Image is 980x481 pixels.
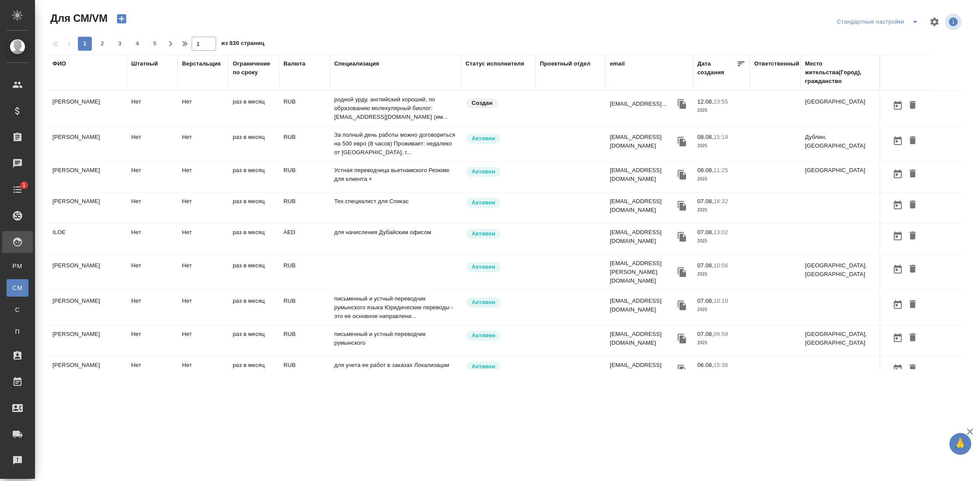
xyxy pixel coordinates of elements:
[465,361,531,373] div: Рядовой исполнитель: назначай с учетом рейтинга
[890,228,905,244] button: Открыть календарь загрузки
[714,262,728,269] p: 10:56
[334,330,457,347] p: письменный и устный переводчик румынского
[697,262,714,269] p: 07.08,
[472,229,495,238] p: Активен
[465,59,524,68] div: Статус исполнителя
[905,261,920,277] button: Удалить
[178,224,228,254] td: Нет
[610,166,675,183] p: [EMAIL_ADDRESS][DOMAIN_NAME]
[148,37,162,51] button: 5
[905,228,920,244] button: Удалить
[11,305,24,314] span: С
[127,93,178,124] td: Нет
[697,206,745,215] p: 2025
[95,39,109,48] span: 2
[127,224,178,254] td: Нет
[610,197,675,215] p: [EMAIL_ADDRESS][DOMAIN_NAME]
[127,257,178,287] td: Нет
[334,166,457,183] p: Устная переводчица вьетнамского Резюме для клиента +
[148,39,162,48] span: 5
[465,133,531,145] div: Рядовой исполнитель: назначай с учетом рейтинга
[11,327,24,336] span: П
[610,330,675,347] p: [EMAIL_ADDRESS][DOMAIN_NAME]
[279,128,330,159] td: RUB
[279,162,330,192] td: RUB
[610,361,675,378] p: [EMAIL_ADDRESS][DOMAIN_NAME]
[465,297,531,308] div: Рядовой исполнитель: назначай с учетом рейтинга
[2,179,33,201] a: 1
[48,11,108,25] span: Для СМ/VM
[334,294,457,321] p: письменный и устный переводчик румынского языка Юридические переводы - это ее основное направлени...
[924,11,945,32] span: Настроить таблицу
[7,323,28,340] a: П
[472,331,495,340] p: Активен
[228,128,279,159] td: раз в месяц
[754,59,799,68] div: Ответственный
[675,230,689,243] button: Скопировать
[890,261,905,277] button: Открыть календарь загрузки
[905,97,920,114] button: Удалить
[714,298,728,304] p: 10:10
[48,292,127,323] td: [PERSON_NAME]
[714,362,728,368] p: 15:36
[48,128,127,159] td: [PERSON_NAME]
[228,224,279,254] td: раз в месяц
[697,167,714,173] p: 08.08,
[472,99,493,107] p: Создан
[465,330,531,342] div: Рядовой исполнитель: назначай с учетом рейтинга
[228,292,279,323] td: раз в месяц
[228,356,279,387] td: раз в месяц
[127,292,178,323] td: Нет
[714,198,728,204] p: 16:32
[113,37,127,51] button: 3
[48,193,127,223] td: [PERSON_NAME]
[178,193,228,223] td: Нет
[279,292,330,323] td: RUB
[610,133,675,150] p: [EMAIL_ADDRESS][DOMAIN_NAME]
[48,162,127,192] td: [PERSON_NAME]
[472,167,495,176] p: Активен
[48,224,127,254] td: ILOE
[610,259,675,285] p: [EMAIL_ADDRESS][PERSON_NAME][DOMAIN_NAME]
[233,59,275,77] div: Ограничение по сроку
[801,93,879,124] td: [GEOGRAPHIC_DATA]
[48,93,127,124] td: [PERSON_NAME]
[697,175,745,183] p: 2025
[697,229,714,235] p: 07.08,
[178,93,228,124] td: Нет
[334,59,379,68] div: Специализация
[905,133,920,149] button: Удалить
[11,284,24,292] span: CM
[178,162,228,192] td: Нет
[334,95,457,121] p: родной урду, английский хороший, по образованию молекулярный биолог: [EMAIL_ADDRESS][DOMAIN_NAME]...
[52,59,66,68] div: ФИО
[130,37,144,51] button: 4
[279,356,330,387] td: RUB
[113,39,127,48] span: 3
[472,263,495,271] p: Активен
[905,197,920,213] button: Удалить
[890,97,905,114] button: Открыть календарь загрузки
[127,128,178,159] td: Нет
[675,168,689,181] button: Скопировать
[228,193,279,223] td: раз в месяц
[801,162,879,192] td: [GEOGRAPHIC_DATA]
[127,325,178,356] td: Нет
[697,362,714,368] p: 06.08,
[130,39,144,48] span: 4
[835,15,924,29] div: split button
[697,298,714,304] p: 07.08,
[610,228,675,246] p: [EMAIL_ADDRESS][DOMAIN_NAME]
[178,356,228,387] td: Нет
[697,59,737,77] div: Дата создания
[221,38,264,51] span: из 830 страниц
[714,331,728,337] p: 09:59
[610,297,675,314] p: [EMAIL_ADDRESS][DOMAIN_NAME]
[714,167,728,173] p: 11:25
[127,193,178,223] td: Нет
[697,305,745,314] p: 2025
[279,93,330,124] td: RUB
[675,135,689,148] button: Скопировать
[17,181,31,190] span: 1
[334,361,457,370] p: для учета ее работ в заказах Локализации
